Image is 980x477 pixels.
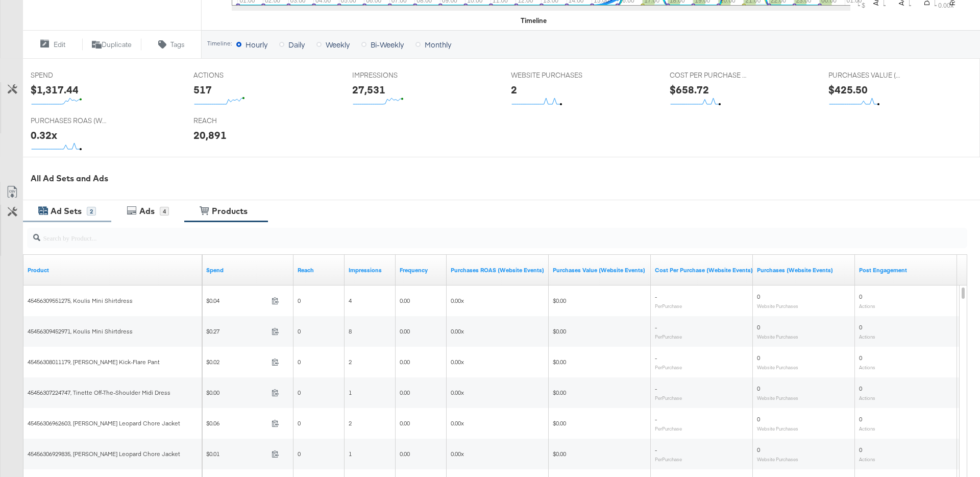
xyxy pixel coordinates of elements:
span: 0 [298,389,301,396]
a: The number of people your ad was served to. [298,266,340,274]
span: 0 [298,297,301,304]
sub: Website Purchases [757,456,798,462]
span: 0 [298,358,301,366]
span: 0 [757,354,760,362]
span: 0.00x [451,419,464,427]
span: $0.06 [206,419,267,427]
span: PURCHASES VALUE (WEBSITE EVENTS) [828,70,905,80]
div: Timeline [521,16,547,26]
span: ACTIONS [193,70,270,80]
div: 0.32x [31,128,57,142]
span: 0 [859,415,862,423]
sub: Per Purchase [655,303,682,309]
button: Edit [22,38,82,51]
span: - [655,293,657,300]
sub: Website Purchases [757,425,798,432]
sub: Website Purchases [757,364,798,370]
span: 0 [859,446,862,454]
div: Products [212,205,248,217]
span: 45456307224747, Tinette Off-The-Shoulder Midi Dress [28,389,170,396]
sub: Actions [859,425,875,432]
span: $0.00 [553,358,566,366]
span: 0 [757,385,760,392]
span: 0 [859,385,862,392]
span: 0 [859,354,862,362]
sub: Website Purchases [757,333,798,340]
div: $1,317.44 [31,82,79,97]
span: Monthly [425,39,451,50]
span: Duplicate [102,40,132,50]
span: $0.00 [553,389,566,396]
div: $425.50 [828,82,868,97]
span: $0.00 [206,389,267,396]
span: Weekly [326,39,350,50]
span: 0.00 [400,358,410,366]
div: 4 [160,207,169,216]
div: Ads [139,205,155,217]
a: The total value of the purchase actions tracked by your Custom Audience pixel on your website aft... [553,266,647,274]
span: 0.00x [451,450,464,458]
span: 0 [298,327,301,335]
sub: Per Purchase [655,333,682,340]
sub: Actions [859,364,875,370]
sub: Actions [859,333,875,340]
div: 517 [193,82,212,97]
span: 0 [757,415,760,423]
span: $0.00 [553,297,566,304]
sub: Actions [859,303,875,309]
span: SPEND [31,70,107,80]
span: WEBSITE PURCHASES [511,70,587,80]
span: - [655,385,657,392]
div: Ad Sets [51,205,82,217]
span: 0 [298,419,301,427]
span: 45456309551275, Koulis Mini Shirtdress [28,297,133,304]
span: 45456308011179, [PERSON_NAME] Kick-Flare Pant [28,358,160,366]
div: 2 [511,82,517,97]
a: The number of actions related to your Page's posts as a result of your ad. [859,266,953,274]
span: 2 [349,358,352,366]
a: Your product. [28,266,198,274]
div: Timeline: [207,40,232,47]
span: - [655,446,657,454]
span: - [655,354,657,362]
sub: Website Purchases [757,303,798,309]
span: 45456306962603, [PERSON_NAME] Leopard Chore Jacket [28,419,180,427]
span: 0.00 [400,297,410,304]
div: 20,891 [193,128,227,142]
span: PURCHASES ROAS (WEBSITE EVENTS) [31,116,107,126]
span: 0.00 [400,389,410,396]
span: 4 [349,297,352,304]
span: Tags [170,40,185,50]
span: $0.02 [206,358,267,366]
span: 0 [757,446,760,454]
sub: Website Purchases [757,395,798,401]
span: 0.00x [451,358,464,366]
sub: Actions [859,456,875,462]
span: COST PER PURCHASE (WEBSITE EVENTS) [670,70,746,80]
a: The average number of times your ad was served to each person. [400,266,443,274]
span: - [655,415,657,423]
span: 45456306929835, [PERSON_NAME] Leopard Chore Jacket [28,450,180,458]
span: 1 [349,389,352,396]
span: REACH [193,116,270,126]
span: $0.00 [553,327,566,335]
span: $0.04 [206,297,267,304]
span: 2 [349,419,352,427]
span: 0.00x [451,327,464,335]
sub: Per Purchase [655,364,682,370]
span: 0.00x [451,389,464,396]
a: The number of times your ad was served. On mobile apps an ad is counted as served the first time ... [349,266,391,274]
span: 0.00 [400,419,410,427]
button: Tags [141,38,201,51]
span: Bi-Weekly [371,39,404,50]
span: 0 [757,293,760,300]
a: The number of times a purchase was made tracked by your Custom Audience pixel on your website aft... [757,266,851,274]
span: 0.00x [451,297,464,304]
div: 2 [87,207,96,216]
span: $0.01 [206,450,267,458]
div: 27,531 [352,82,385,97]
span: Hourly [246,39,267,50]
span: 45456309452971, Koulis Mini Shirtdress [28,327,133,335]
span: Daily [288,39,305,50]
sub: Per Purchase [655,395,682,401]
